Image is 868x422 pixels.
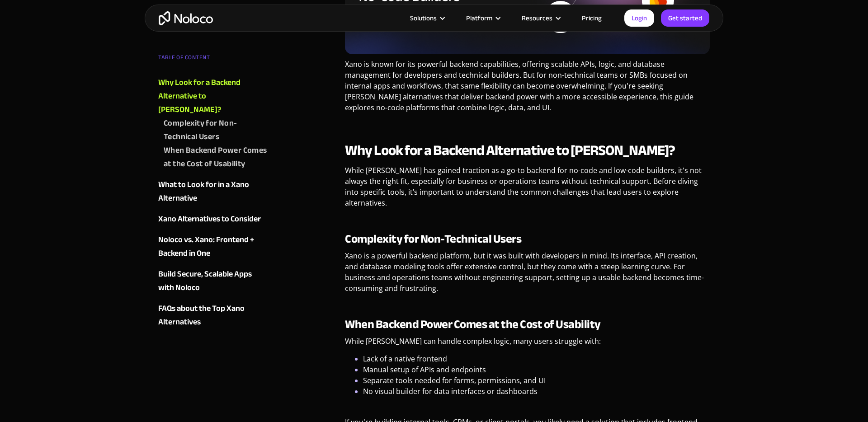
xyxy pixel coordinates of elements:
a: Noloco vs. Xano: Frontend + Backend in One [158,233,268,260]
div: Platform [466,12,492,24]
a: Build Secure, Scalable Apps with Noloco [158,267,268,295]
div: Xano Alternatives to Consider [158,212,261,226]
div: Platform [455,12,510,24]
strong: Complexity for Non-Technical Users [345,228,521,250]
a: FAQs about the Top Xano Alternatives [158,302,268,329]
strong: Why Look for a Backend Alternative to [PERSON_NAME]? [345,137,675,164]
a: Why Look for a Backend Alternative to [PERSON_NAME]? [158,76,268,117]
a: Pricing [571,12,613,24]
div: Resources [522,12,552,24]
div: TABLE OF CONTENT [158,51,268,69]
a: What to Look for in a Xano Alternative [158,178,268,205]
strong: When Backend Power Comes at the Cost of Usability [345,313,601,335]
p: While [PERSON_NAME] has gained traction as a go-to backend for no-code and low-code builders, it'... [345,165,710,215]
div: Resources [510,12,571,24]
a: Xano Alternatives to Consider [158,212,268,226]
a: Login [624,9,654,27]
li: Manual setup of APIs and endpoints [363,364,710,375]
a: Get started [661,9,709,27]
p: Xano is known for its powerful backend capabilities, offering scalable APIs, logic, and database ... [345,59,710,120]
li: Separate tools needed for forms, permissions, and UI [363,375,710,386]
a: home [159,11,213,25]
li: No visual builder for data interfaces or dashboards [363,386,710,408]
p: Xano is a powerful backend platform, but it was built with developers in mind. Its interface, API... [345,250,710,300]
div: Solutions [410,12,437,24]
li: Lack of a native frontend [363,353,710,364]
p: While [PERSON_NAME] can handle complex logic, many users struggle with: [345,336,710,353]
a: Complexity for Non-Technical Users [164,117,268,144]
a: When Backend Power Comes at the Cost of Usability [164,144,268,171]
div: Solutions [399,12,455,24]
